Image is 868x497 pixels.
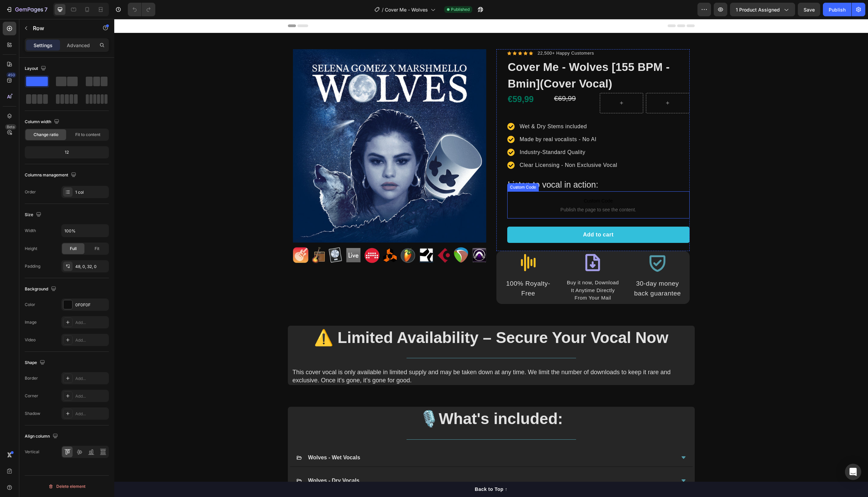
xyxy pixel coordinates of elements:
span: Save [804,7,815,13]
p: Wet & Dry Stems included [406,103,503,112]
h1: Cover Me - Wolves [155 BPM - Bmin](Cover Vocal) [393,39,575,74]
img: gempages_531167301748131007-dedb6a5b-143d-4764-b202-854cc865db4a.png [179,228,372,245]
div: Publish [829,6,846,13]
strong: ⚠️ Limited Availability – Secure Your Vocal Now [200,310,554,327]
p: Buy it now, Download It Anytime Directly From Your Mail [452,260,505,283]
button: Save [798,3,820,16]
div: Order [25,189,36,195]
div: 450 [6,72,16,78]
span: 1 product assigned [736,6,780,13]
p: Row [33,24,91,32]
div: Undo/Redo [128,3,155,16]
p: Industry-Standard Quality [406,129,503,137]
div: Beta [5,124,16,130]
p: Settings [34,42,53,49]
div: Height [25,246,37,252]
div: Align column [25,432,59,441]
div: Add to cart [469,212,499,220]
p: Advanced [67,42,90,49]
button: 7 [3,3,51,16]
div: 1 col [75,189,107,195]
div: Add... [75,411,107,417]
span: Fit to content [75,132,100,138]
div: Background [25,285,58,294]
div: Open Intercom Messenger [845,464,861,480]
div: €69,99 [439,74,483,84]
div: Vertical [25,449,39,455]
strong: 🎙️What's included: [305,391,449,408]
button: Publish [823,3,851,16]
span: / [382,6,383,13]
div: Add... [75,376,107,382]
p: Clear Licensing - Non Exclusive Vocal [406,142,503,150]
div: Color [25,302,35,308]
div: Add... [75,337,107,343]
strong: Wolves - Wet Vocals [194,436,246,441]
span: Publish the page to see the content. [393,187,575,194]
p: 100% Royalty-Free [388,260,440,279]
span: Fit [95,246,99,252]
div: Add... [75,320,107,326]
p: 7 [44,5,47,14]
button: 1 product assigned [730,3,795,16]
div: Add... [75,393,107,399]
div: Corner [25,393,38,399]
div: Padding [25,263,40,269]
div: Shadow [25,410,40,417]
div: 0F0F0F [75,302,107,308]
p: 30-day money back guarantee [517,260,570,279]
div: Columns management [25,171,78,180]
div: Delete element [48,482,85,491]
div: Size [25,210,43,219]
div: Video [25,337,36,343]
p: Made by real vocalists - No AI [406,116,503,125]
div: Border [25,375,38,381]
div: Layout [25,64,47,73]
div: 12 [26,148,107,157]
div: €59,99 [393,74,437,87]
div: Column width [25,117,61,127]
span: Cover Me - Wolves [385,6,428,13]
input: Auto [62,225,108,237]
iframe: Design area [114,19,868,497]
p: This cover vocal is only available in limited supply and may be taken down at any time. We limit ... [178,349,580,365]
button: Add to cart [393,208,575,224]
div: Shape [25,358,46,367]
div: Width [25,228,36,234]
span: Change ratio [34,132,58,138]
div: Image [25,319,37,325]
span: Custom Code [393,178,575,186]
button: Delete element [25,481,109,492]
div: 48, 0, 32, 0 [75,264,107,270]
p: 22,500+ Happy Customers [423,31,480,38]
span: Published [451,6,470,13]
span: Full [70,246,77,252]
h2: Listen to vocal in action: [393,159,575,172]
div: Custom Code [394,165,423,171]
div: Back to Top ↑ [360,467,393,474]
strong: Wolves - Dry Vocals [194,459,245,464]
